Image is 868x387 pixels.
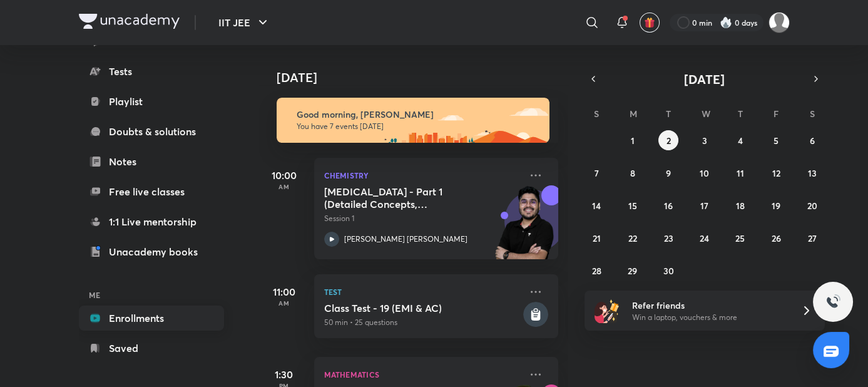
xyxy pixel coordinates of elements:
img: morning [277,98,549,143]
p: 50 min • 25 questions [324,317,521,328]
img: Company Logo [79,14,180,29]
p: Mathematics [324,367,521,382]
a: Playlist [79,89,224,114]
a: Doubts & solutions [79,119,224,144]
button: September 17, 2025 [694,195,714,215]
abbr: September 15, 2025 [628,200,637,212]
abbr: Thursday [738,108,743,120]
a: Company Logo [79,14,180,32]
button: avatar [640,13,660,33]
abbr: September 1, 2025 [631,135,635,147]
abbr: September 16, 2025 [664,200,673,212]
button: IIT JEE [211,10,278,35]
button: September 3, 2025 [694,130,714,150]
abbr: September 20, 2025 [807,200,817,212]
button: September 27, 2025 [802,228,822,248]
button: September 29, 2025 [623,261,643,281]
h5: 11:00 [259,284,309,299]
h6: ME [79,284,224,306]
img: streak [720,16,732,29]
button: September 25, 2025 [730,228,750,248]
button: September 9, 2025 [658,163,678,183]
span: [DATE] [684,71,725,88]
a: Saved [79,336,224,361]
h5: Class Test - 19 (EMI & AC) [324,302,521,314]
abbr: Saturday [810,108,815,120]
p: Win a laptop, vouchers & more [632,312,786,323]
abbr: September 6, 2025 [810,135,815,147]
button: September 1, 2025 [623,130,643,150]
abbr: September 9, 2025 [666,167,671,179]
img: Vijay [768,12,790,33]
h4: [DATE] [277,70,571,85]
p: AM [259,299,309,307]
abbr: September 18, 2025 [736,200,745,212]
abbr: September 19, 2025 [772,200,780,212]
button: September 2, 2025 [658,130,678,150]
abbr: Tuesday [666,108,671,120]
abbr: September 22, 2025 [628,232,637,244]
h5: 10:00 [259,168,309,183]
abbr: September 26, 2025 [772,232,781,244]
img: unacademy [489,185,558,272]
button: September 16, 2025 [658,195,678,215]
button: September 8, 2025 [623,163,643,183]
button: September 21, 2025 [586,228,606,248]
button: September 24, 2025 [694,228,714,248]
button: September 4, 2025 [730,130,750,150]
img: avatar [644,17,655,28]
abbr: September 5, 2025 [774,135,779,147]
abbr: September 25, 2025 [735,232,745,244]
abbr: September 11, 2025 [737,167,744,179]
button: September 30, 2025 [658,261,678,281]
abbr: September 30, 2025 [663,265,674,277]
h6: Good morning, [PERSON_NAME] [297,109,538,120]
img: ttu [825,294,840,309]
p: [PERSON_NAME] [PERSON_NAME] [344,234,467,245]
button: September 22, 2025 [623,228,643,248]
abbr: September 2, 2025 [666,135,671,147]
h5: 1:30 [259,367,309,382]
abbr: September 10, 2025 [700,167,709,179]
abbr: September 21, 2025 [593,232,601,244]
abbr: September 3, 2025 [702,135,707,147]
button: September 19, 2025 [766,195,786,215]
a: Notes [79,149,224,174]
p: AM [259,183,309,190]
abbr: Monday [630,108,637,120]
p: You have 7 events [DATE] [297,121,538,132]
button: September 28, 2025 [586,261,606,281]
a: Unacademy books [79,239,224,264]
button: September 26, 2025 [766,228,786,248]
h6: Refer friends [632,299,786,312]
abbr: September 28, 2025 [592,265,601,277]
button: September 10, 2025 [694,163,714,183]
button: September 11, 2025 [730,163,750,183]
p: Test [324,284,521,299]
a: Tests [79,59,224,84]
abbr: Wednesday [701,108,710,120]
button: September 18, 2025 [730,195,750,215]
abbr: September 27, 2025 [808,232,817,244]
abbr: September 8, 2025 [630,167,635,179]
abbr: September 4, 2025 [738,135,743,147]
abbr: September 24, 2025 [700,232,709,244]
button: September 20, 2025 [802,195,822,215]
abbr: September 23, 2025 [664,232,673,244]
abbr: Friday [774,108,779,120]
button: September 14, 2025 [586,195,606,215]
button: September 5, 2025 [766,130,786,150]
button: September 7, 2025 [586,163,606,183]
abbr: Sunday [594,108,599,120]
button: September 15, 2025 [623,195,643,215]
h5: Hydrocarbons - Part 1 (Detailed Concepts, Mechanism, Critical Thinking and Illustartions) [324,185,480,210]
button: September 23, 2025 [658,228,678,248]
abbr: September 17, 2025 [700,200,708,212]
a: 1:1 Live mentorship [79,209,224,234]
a: Enrollments [79,306,224,331]
p: Chemistry [324,168,521,183]
button: September 12, 2025 [766,163,786,183]
a: Free live classes [79,179,224,204]
button: September 13, 2025 [802,163,822,183]
p: Session 1 [324,213,521,224]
